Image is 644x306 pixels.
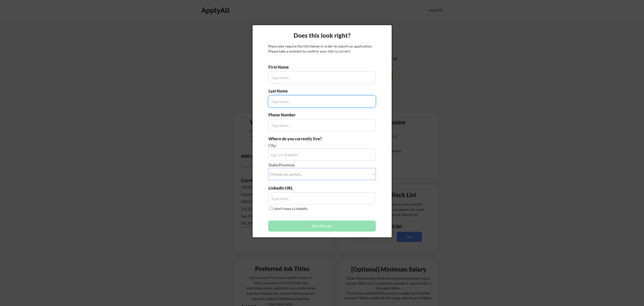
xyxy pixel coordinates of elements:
div: First Name [268,64,293,70]
div: Last Name [268,88,293,94]
label: I don't have a LinkedIn. [273,206,308,211]
div: Many jobs require the info below in order to submit an application. Please take a moment to confi... [268,44,376,54]
input: e.g. Los Angeles [268,148,376,160]
div: Phone Number [268,112,299,118]
input: Type here... [268,71,376,83]
input: Type here... [268,119,376,131]
input: Type here... [268,192,376,204]
div: City: [268,143,348,148]
input: Type here... [268,95,376,107]
div: Where do you currently live? [268,136,348,142]
button: Save My Info [268,221,376,232]
div: State/Province: [268,162,348,168]
div: LinkedIn URL [268,185,306,191]
div: Does this look right? [253,31,392,40]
